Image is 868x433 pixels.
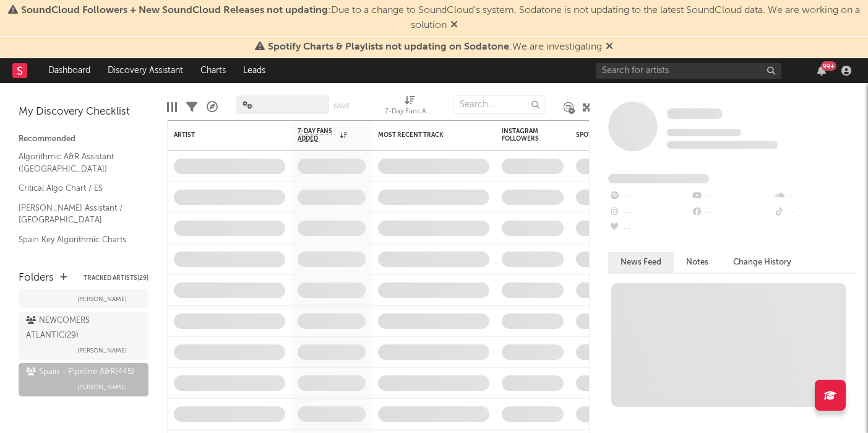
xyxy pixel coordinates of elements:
button: Change History [721,252,804,273]
button: 99+ [817,66,826,76]
a: Spain - Pipeline A&R(445)[PERSON_NAME] [19,363,148,396]
div: -- [773,188,856,204]
div: 7-Day Fans Added (7-Day Fans Added) [385,89,434,125]
div: -- [608,188,690,204]
span: : Due to a change to SoundCloud's system, Sodatone is not updating to the latest SoundCloud data.... [21,6,860,30]
span: [PERSON_NAME] [77,343,127,358]
span: Some Artist [667,108,723,119]
div: -- [690,204,773,221]
input: Search for artists [596,63,781,79]
div: -- [608,221,690,237]
span: [PERSON_NAME] [77,292,127,307]
button: News Feed [608,252,674,273]
span: 7-Day Fans Added [298,128,337,142]
a: Dashboard [40,58,99,83]
span: Dismiss [450,20,458,30]
span: Spotify Charts & Playlists not updating on Sodatone [268,42,509,52]
div: 7-Day Fans Added (7-Day Fans Added) [385,105,434,120]
div: Filters [186,89,197,125]
div: My Discovery Checklist [19,105,148,120]
a: Charts [192,58,234,83]
input: Search... [453,95,546,114]
span: Fans Added by Platform [608,174,709,183]
div: Spain - Pipeline A&R ( 445 ) [26,365,134,380]
div: Spotify Monthly Listeners [576,131,669,139]
div: -- [773,204,856,221]
div: Recommended [19,132,148,147]
span: : We are investigating [268,42,602,52]
button: Tracked Artists(29) [84,275,148,281]
a: NEWCOMERS ATLANTIC(29)[PERSON_NAME] [19,312,148,360]
span: Dismiss [606,42,613,52]
a: Some Artist [667,108,723,120]
div: Instagram Followers [502,128,545,142]
a: Critical Algo Chart / ES [19,182,136,195]
span: 0 fans last week [667,141,778,149]
button: Save [333,103,350,110]
a: Algorithmic A&R Assistant ([GEOGRAPHIC_DATA]) [19,150,136,175]
div: Edit Columns [167,89,177,125]
span: [PERSON_NAME] [77,380,127,395]
a: FICHAJES CRUDX(105)[PERSON_NAME] [19,275,148,308]
span: Tracking Since: [DATE] [667,129,741,136]
a: Discovery Assistant [99,58,192,83]
div: Artist [174,131,267,139]
a: Leads [234,58,274,83]
span: SoundCloud Followers + New SoundCloud Releases not updating [21,6,328,15]
div: -- [608,204,690,221]
div: A&R Pipeline [207,89,218,125]
a: [PERSON_NAME] Assistant / [GEOGRAPHIC_DATA] [19,201,136,227]
div: Folders [19,271,54,286]
div: 99 + [821,61,836,71]
a: Spain Key Algorithmic Charts [19,233,136,247]
div: Most Recent Track [378,131,471,139]
div: NEWCOMERS ATLANTIC ( 29 ) [26,313,138,343]
div: -- [690,188,773,204]
button: Notes [674,252,721,273]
